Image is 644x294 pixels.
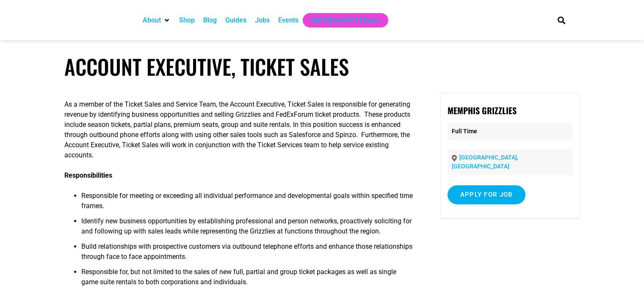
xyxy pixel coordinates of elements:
h1: Account Executive, Ticket Sales [64,54,580,79]
a: Blog [203,15,217,25]
a: Shop [179,15,195,25]
strong: Memphis Grizzlies [448,104,517,117]
strong: Responsibilities [64,171,112,179]
a: About [143,15,161,25]
li: Responsible for, but not limited to the sales of new full, partial and group ticket packages as w... [81,267,415,292]
input: Apply for job [448,185,525,204]
li: Responsible for meeting or exceeding all individual performance and developmental goals within sp... [81,191,415,216]
nav: Main nav [138,13,543,27]
p: Full Time [448,123,572,140]
a: Jobs [255,15,270,25]
div: Search [554,13,568,27]
a: Guides [225,15,246,25]
a: Events [278,15,299,25]
a: [GEOGRAPHIC_DATA], [GEOGRAPHIC_DATA] [452,154,518,170]
div: About [138,13,175,27]
li: Build relationships with prospective customers via outbound telephone efforts and enhance those r... [81,242,415,267]
li: Identify new business opportunities by establishing professional and person networks, proactively... [81,216,415,242]
p: As a member of the Ticket Sales and Service Team, the Account Executive, Ticket Sales is responsi... [64,99,415,160]
a: Get Choose901 Emails [311,15,380,25]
